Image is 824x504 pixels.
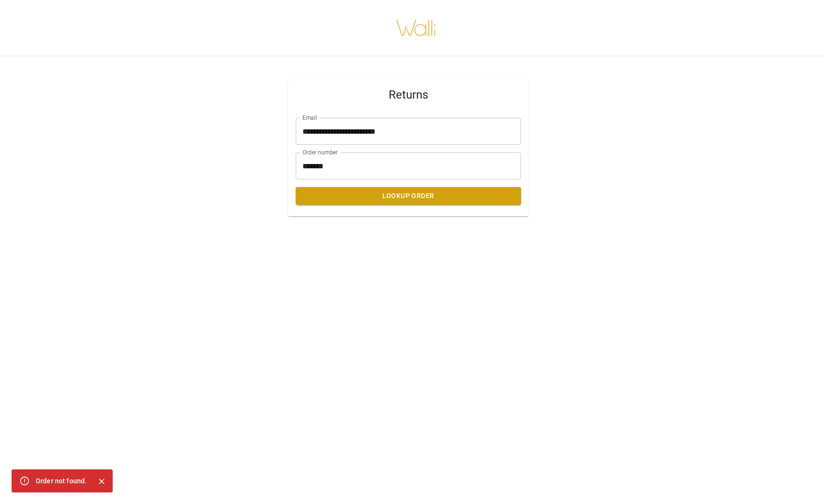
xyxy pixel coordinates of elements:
[296,187,521,205] button: Lookup Order
[302,148,338,156] label: Order number
[302,113,317,122] label: Email
[94,474,109,489] button: Close
[36,472,87,490] div: Order not found.
[296,87,521,102] span: Returns
[395,7,437,49] img: walli-inc.myshopify.com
